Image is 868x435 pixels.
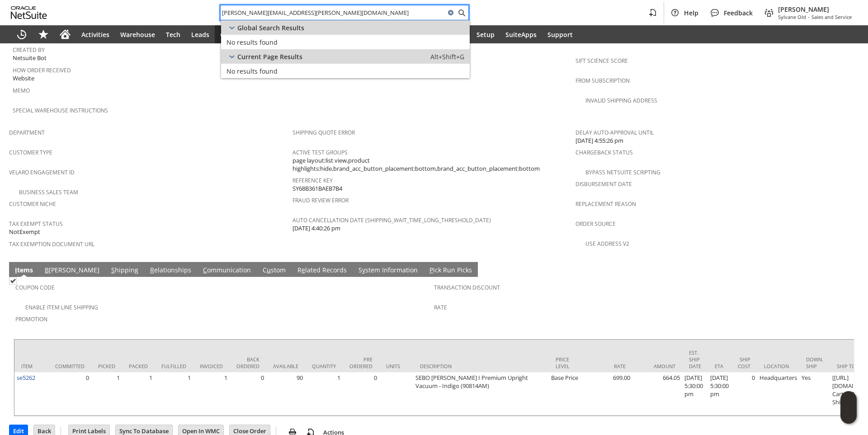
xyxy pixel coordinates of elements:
span: Help [684,9,698,17]
div: Committed [55,363,85,370]
span: I [15,266,17,274]
a: Related Records [295,266,349,276]
span: Sylvane Old [778,14,806,20]
a: Warehouse [115,25,160,43]
div: Location [764,363,793,370]
div: Price Level [556,356,576,370]
div: Down. Ship [806,356,823,370]
a: System Information [356,266,420,276]
a: Reference Key [292,177,333,184]
span: Current Page Results [237,52,302,61]
span: Activities [81,30,109,39]
span: SY68B361BAEB7B4 [292,184,342,193]
a: Auto Cancellation Date (shipping_wait_time_long_threshold_date) [292,216,491,224]
span: NotExempt [9,228,40,236]
a: Department [9,129,45,136]
a: Pick Run Picks [427,266,474,276]
div: Rate [590,363,626,370]
a: No results found [221,64,470,78]
span: Netsuite Bot [13,54,47,62]
a: Bypass NetSuite Scripting [585,168,660,176]
span: Sales and Service [811,14,852,20]
div: Pre Ordered [349,356,373,370]
div: Available [273,363,298,370]
a: Invalid Shipping Address [585,97,657,104]
span: y [362,266,365,274]
a: Leads [186,25,215,43]
td: 1 [193,372,230,416]
a: B[PERSON_NAME] [42,266,102,276]
td: 0 [230,372,266,416]
span: [DATE] 4:40:26 pm [292,224,340,233]
a: Home [54,25,76,43]
a: Special Warehouse Instructions [13,107,108,114]
a: Shipping Quote Error [292,129,355,136]
span: [PERSON_NAME] [778,5,852,14]
span: B [45,266,49,274]
span: SuiteApps [505,30,537,39]
div: Est. Ship Date [689,349,701,370]
span: Oracle Guided Learning Widget. To move around, please hold and drag [840,408,857,424]
a: Recent Records [11,25,33,43]
td: 0 [731,372,757,416]
td: 0 [48,372,91,416]
td: SEBO [PERSON_NAME] I Premium Upright Vacuum - Indigo (90814AM) [413,372,549,416]
a: Unrolled view on [843,264,854,275]
a: No results found [221,35,470,49]
span: e [302,266,305,274]
td: Base Price [549,372,583,416]
a: Items [13,266,35,276]
a: Velaro Engagement ID [9,168,75,176]
a: Communication [201,266,253,276]
span: Opportunities [220,30,264,39]
a: Customer Niche [9,200,56,208]
td: 90 [266,372,305,416]
a: Replacement reason [576,200,636,208]
td: Yes [799,372,830,416]
a: Customer Type [9,149,52,156]
div: ETA [715,363,724,370]
span: Warehouse [120,30,155,39]
div: Picked [98,363,115,370]
a: Rate [434,304,447,311]
td: 699.00 [583,372,632,416]
div: Shortcuts [33,25,54,43]
td: [DATE] 5:30:00 pm [682,372,708,416]
a: Support [542,25,578,43]
a: Promotion [15,315,47,323]
span: Tech [166,30,180,39]
a: Enable Item Line Shipping [25,304,98,311]
a: Shipping [109,266,141,276]
a: Memo [13,87,30,94]
span: [DATE] 4:55:26 pm [576,136,623,145]
a: Setup [471,25,500,43]
svg: Recent Records [16,29,27,40]
a: Active Test Groups [292,149,348,156]
td: 664.05 [632,372,682,416]
span: - [808,14,810,20]
svg: Shortcuts [38,29,49,40]
td: 1 [155,372,193,416]
a: How Order Received [13,66,71,74]
span: Global Search Results [237,23,304,32]
a: SuiteApps [500,25,542,43]
input: Search [221,7,445,18]
a: se5262 [17,374,35,382]
svg: Home [60,29,71,40]
a: Custom [260,266,288,276]
span: Feedback [724,9,753,17]
span: Alt+Shift+G [430,52,464,61]
img: Checked [9,277,17,285]
a: Coupon Code [15,284,55,291]
a: Use Address V2 [585,240,629,248]
td: 1 [305,372,343,416]
a: Relationships [148,266,193,276]
div: Back Ordered [236,356,259,370]
a: Delay Auto-Approval Until [576,129,654,136]
div: Item [21,363,42,370]
span: Setup [476,30,495,39]
span: Support [547,30,573,39]
span: C [203,266,207,274]
div: Amount [639,363,675,370]
a: Tax Exempt Status [9,220,63,228]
